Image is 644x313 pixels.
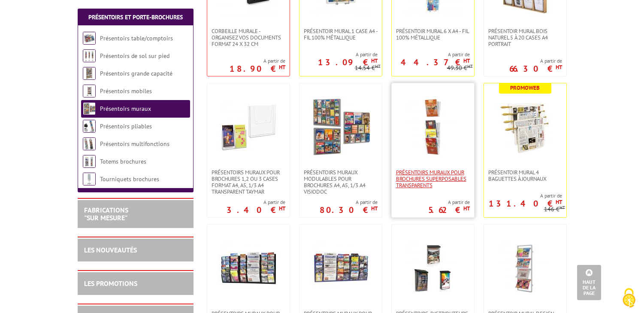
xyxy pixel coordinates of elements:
[299,28,382,41] a: Présentoir mural 1 case A4 - Fil 100% métallique
[392,51,470,58] span: A partir de
[463,205,470,212] sup: HT
[355,65,381,71] p: 14.54 €
[484,28,566,47] a: Présentoir Mural Bois naturel 5 à 20 cases A4 Portrait
[320,207,378,213] p: 80.30 €
[544,206,565,213] p: 146 €
[577,265,601,300] a: Haut de la page
[83,120,96,133] img: Présentoirs pliables
[510,84,540,91] b: Promoweb
[556,64,562,71] sup: HT
[428,199,470,206] span: A partir de
[100,52,169,60] a: Présentoirs de sol sur pied
[299,51,378,58] span: A partir de
[467,63,473,69] sup: HT
[83,67,96,80] img: Présentoirs grande capacité
[83,137,96,150] img: Présentoirs multifonctions
[299,169,382,195] a: Présentoirs muraux modulables pour brochures A4, A5, 1/3 A4 VISIODOC
[371,205,378,212] sup: HT
[230,66,285,71] p: 18.90 €
[218,237,278,298] img: PRÉSENTOIRS MURAUX POUR BROCHURES ET MAGAZINES, MULTI-CASES NOIR - ASSEMBLABLES
[100,105,151,112] a: Présentoirs muraux
[83,32,96,45] img: Présentoirs table/comptoirs
[207,28,290,47] a: Corbeille Murale - Organisez vos documents format 24 x 32 cm
[375,63,381,69] sup: HT
[396,169,470,188] span: PRÉSENTOIRS MURAUX POUR BROCHURES SUPERPOSABLES TRANSPARENTS
[100,122,152,130] a: Présentoirs pliables
[401,60,470,65] p: 44.37 €
[279,64,285,71] sup: HT
[207,169,290,195] a: PRÉSENTOIRS MURAUX POUR BROCHURES 1,2 OU 3 CASES FORMAT A4, A5, 1/3 A4 TRANSPARENT TAYMAR
[447,65,473,71] p: 49.30 €
[320,199,378,206] span: A partir de
[227,207,285,213] p: 3.40 €
[218,96,278,156] img: PRÉSENTOIRS MURAUX POUR BROCHURES 1,2 OU 3 CASES FORMAT A4, A5, 1/3 A4 TRANSPARENT TAYMAR
[484,169,566,182] a: Présentoir mural 4 baguettes à journaux
[279,205,285,212] sup: HT
[212,28,285,47] span: Corbeille Murale - Organisez vos documents format 24 x 32 cm
[212,169,285,195] span: PRÉSENTOIRS MURAUX POUR BROCHURES 1,2 OU 3 CASES FORMAT A4, A5, 1/3 A4 TRANSPARENT TAYMAR
[311,237,371,298] img: PRÉSENTOIRS MURAUX POUR BROCHURES ET MAGAZINES, MULTI-CASES TRANSPARENTS - ASSEMBLABLES
[488,169,562,182] span: Présentoir mural 4 baguettes à journaux
[230,58,285,64] span: A partir de
[100,140,169,148] a: Présentoirs multifonctions
[371,57,378,64] sup: HT
[304,169,378,195] span: Présentoirs muraux modulables pour brochures A4, A5, 1/3 A4 VISIODOC
[559,204,565,210] sup: HT
[614,284,644,313] button: Cookies (fenêtre modale)
[509,66,562,71] p: 66.30 €
[83,49,96,62] img: Présentoirs de sol sur pied
[495,96,555,156] img: Présentoir mural 4 baguettes à journaux
[509,58,562,64] span: A partir de
[403,96,463,156] img: PRÉSENTOIRS MURAUX POUR BROCHURES SUPERPOSABLES TRANSPARENTS
[556,198,562,206] sup: HT
[392,28,474,41] a: Présentoir mural 6 x A4 - Fil 100% métallique
[84,279,137,288] a: LES PROMOTIONS
[463,57,470,64] sup: HT
[618,287,640,309] img: Cookies (fenêtre modale)
[304,28,378,41] span: Présentoir mural 1 case A4 - Fil 100% métallique
[100,158,146,165] a: Totems brochures
[88,13,183,21] a: Présentoirs et Porte-brochures
[428,207,470,213] p: 5.62 €
[484,192,562,199] span: A partir de
[100,70,172,77] a: Présentoirs grande capacité
[100,34,173,42] a: Présentoirs table/comptoirs
[488,28,562,47] span: Présentoir Mural Bois naturel 5 à 20 cases A4 Portrait
[83,102,96,115] img: Présentoirs muraux
[396,28,470,41] span: Présentoir mural 6 x A4 - Fil 100% métallique
[100,87,152,95] a: Présentoirs mobiles
[392,169,474,188] a: PRÉSENTOIRS MURAUX POUR BROCHURES SUPERPOSABLES TRANSPARENTS
[83,155,96,168] img: Totems brochures
[318,60,378,65] p: 13.09 €
[227,199,285,206] span: A partir de
[403,237,463,298] img: PRÉSENTOIRS-DISTRIBUTEURS DE DOCUMENTS MURAUX 1 CASE NOIR
[311,96,371,156] img: Présentoirs muraux modulables pour brochures A4, A5, 1/3 A4 VISIODOC
[84,246,137,254] a: LES NOUVEAUTÉS
[489,201,562,206] p: 131.40 €
[83,173,96,185] img: Tourniquets brochures
[84,206,128,222] a: FABRICATIONS"Sur Mesure"
[100,175,159,183] a: Tourniquets brochures
[495,237,555,298] img: PRÉSENTOIR MURAL DESIGN ALUMINIUM POUR BROCHURES
[83,85,96,97] img: Présentoirs mobiles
